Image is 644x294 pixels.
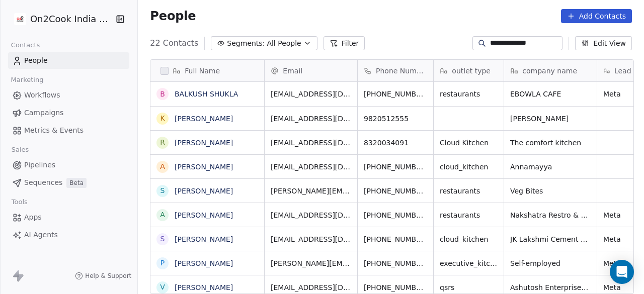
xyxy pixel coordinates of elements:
[175,283,233,291] a: [PERSON_NAME]
[7,194,32,210] span: Tools
[227,38,265,49] span: Segments:
[452,66,491,76] span: outlet type
[150,37,198,49] span: 22 Contacts
[440,210,498,220] span: restaurants
[561,9,632,23] button: Add Contacts
[175,187,233,195] a: [PERSON_NAME]
[271,114,351,124] span: [EMAIL_ADDRESS][DOMAIN_NAME]
[175,115,233,123] a: [PERSON_NAME]
[440,186,498,196] span: restaurants
[160,282,166,292] div: V
[175,90,238,98] a: BALKUSH SHUKLA
[271,162,351,172] span: [EMAIL_ADDRESS][DOMAIN_NAME]
[271,89,351,99] span: [EMAIL_ADDRESS][DOMAIN_NAME]
[7,72,48,87] span: Marketing
[75,272,131,280] a: Help & Support
[24,90,60,101] span: Workflows
[510,138,591,148] span: The comfort kitchen
[8,87,129,104] a: Workflows
[575,36,632,50] button: Edit View
[12,11,109,28] button: On2Cook India Pvt. Ltd.
[8,209,129,226] a: Apps
[364,114,427,124] span: 9820512555
[160,137,165,148] div: R
[30,13,113,26] span: On2Cook India Pvt. Ltd.
[8,157,129,173] a: Pipelines
[160,210,166,220] div: A
[8,174,129,191] a: SequencesBeta
[364,186,427,196] span: [PHONE_NUMBER]
[175,211,233,219] a: [PERSON_NAME]
[150,60,264,81] div: Full Name
[160,89,166,100] div: B
[522,66,577,76] span: company name
[358,60,433,81] div: Phone Number
[364,162,427,172] span: [PHONE_NUMBER]
[271,210,351,220] span: [EMAIL_ADDRESS][DOMAIN_NAME]
[440,282,498,292] span: qsrs
[364,210,427,220] span: [PHONE_NUMBER]
[66,178,87,188] span: Beta
[510,210,591,220] span: Nakshatra Restro & Lounge
[160,113,165,124] div: k
[440,234,498,244] span: cloud_kitchen
[7,142,33,157] span: Sales
[24,108,63,118] span: Campaigns
[364,138,427,148] span: 8320034091
[267,38,301,49] span: All People
[24,212,42,223] span: Apps
[364,89,427,99] span: [PHONE_NUMBER]
[510,282,591,292] span: Ashutosh Enterprises unnao ( U.P ) Near [GEOGRAPHIC_DATA]
[175,235,233,243] a: [PERSON_NAME]
[271,234,351,244] span: [EMAIL_ADDRESS][DOMAIN_NAME]
[504,60,597,81] div: company name
[8,105,129,121] a: Campaigns
[364,234,427,244] span: [PHONE_NUMBER]
[510,186,591,196] span: Veg Bites
[185,66,220,76] span: Full Name
[510,162,591,172] span: Annamayya
[324,36,365,50] button: Filter
[24,125,84,136] span: Metrics & Events
[24,177,62,188] span: Sequences
[364,258,427,268] span: [PHONE_NUMBER]
[160,161,166,172] div: A
[440,258,498,268] span: executive_kitchens
[24,55,48,66] span: People
[510,258,591,268] span: Self-employed
[160,258,165,268] div: P
[510,114,591,124] span: [PERSON_NAME]
[265,60,357,81] div: Email
[510,234,591,244] span: JK Lakshmi Cement Limited
[175,259,233,267] a: [PERSON_NAME]
[376,66,427,76] span: Phone Number
[8,122,129,139] a: Metrics & Events
[160,185,165,196] div: S
[434,60,504,81] div: outlet type
[175,163,233,171] a: [PERSON_NAME]
[440,138,498,148] span: Cloud Kitchen
[440,89,498,99] span: restaurants
[85,272,131,280] span: Help & Support
[14,13,26,25] img: on2cook%20logo-04%20copy.jpg
[175,139,233,147] a: [PERSON_NAME]
[271,186,351,196] span: [PERSON_NAME][EMAIL_ADDRESS][DOMAIN_NAME]
[160,234,165,244] div: S
[271,258,351,268] span: [PERSON_NAME][EMAIL_ADDRESS][DOMAIN_NAME]
[610,260,634,284] div: Open Intercom Messenger
[271,138,351,148] span: [EMAIL_ADDRESS][DOMAIN_NAME]
[271,282,351,292] span: [EMAIL_ADDRESS][DOMAIN_NAME]
[24,160,55,170] span: Pipelines
[510,89,591,99] span: EBOWLA CAFE
[364,282,427,292] span: [PHONE_NUMBER]
[7,38,44,53] span: Contacts
[283,66,302,76] span: Email
[24,230,58,240] span: AI Agents
[440,162,498,172] span: cloud_kitchen
[8,227,129,243] a: AI Agents
[8,52,129,69] a: People
[150,9,196,24] span: People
